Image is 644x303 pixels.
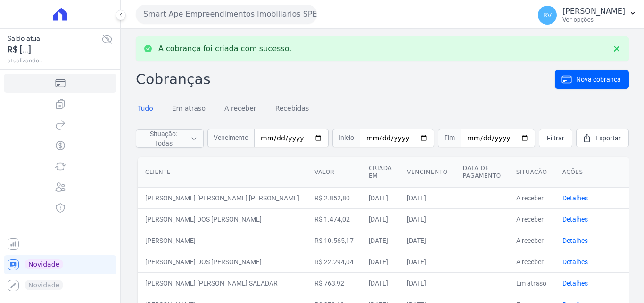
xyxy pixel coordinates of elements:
[8,34,101,43] span: Saldo atual
[8,56,101,65] span: atualizando...
[399,208,455,230] td: [DATE]
[399,187,455,208] td: [DATE]
[509,272,555,294] td: Em atraso
[138,272,307,294] td: [PERSON_NAME] [PERSON_NAME] SALADAR
[361,208,399,230] td: [DATE]
[562,7,625,16] p: [PERSON_NAME]
[138,230,307,251] td: [PERSON_NAME]
[170,97,207,121] a: Em atraso
[595,133,621,143] span: Exportar
[562,16,625,24] p: Ver opções
[136,97,155,121] a: Tudo
[543,12,552,18] span: RV
[361,187,399,208] td: [DATE]
[4,255,116,274] a: Novidade
[138,251,307,272] td: [PERSON_NAME] DOS [PERSON_NAME]
[576,129,629,147] a: Exportar
[555,157,629,188] th: Ações
[307,230,361,251] td: R$ 10.565,17
[142,129,185,148] span: Situação: Todas
[562,279,588,287] a: Detalhes
[530,2,644,28] button: RV [PERSON_NAME] Ver opções
[307,272,361,294] td: R$ 763,92
[509,187,555,208] td: A receber
[136,69,555,90] h2: Cobranças
[307,187,361,208] td: R$ 2.852,80
[399,272,455,294] td: [DATE]
[307,208,361,230] td: R$ 1.474,02
[562,194,588,202] a: Detalhes
[509,230,555,251] td: A receber
[509,157,555,188] th: Situação
[25,259,63,269] span: Novidade
[361,272,399,294] td: [DATE]
[399,230,455,251] td: [DATE]
[399,157,455,188] th: Vencimento
[361,157,399,188] th: Criada em
[562,258,588,266] a: Detalhes
[8,74,113,295] nav: Sidebar
[562,237,588,244] a: Detalhes
[158,44,291,53] p: A cobrança foi criada com sucesso.
[361,251,399,272] td: [DATE]
[399,251,455,272] td: [DATE]
[136,129,204,148] button: Situação: Todas
[332,129,360,147] span: Início
[8,43,101,56] span: R$ [...]
[307,251,361,272] td: R$ 22.294,04
[361,230,399,251] td: [DATE]
[509,251,555,272] td: A receber
[138,187,307,208] td: [PERSON_NAME] [PERSON_NAME] [PERSON_NAME]
[273,97,311,121] a: Recebidas
[539,129,572,147] a: Filtrar
[509,208,555,230] td: A receber
[223,97,258,121] a: A receber
[547,133,564,143] span: Filtrar
[138,208,307,230] td: [PERSON_NAME] DOS [PERSON_NAME]
[576,75,621,84] span: Nova cobrança
[438,129,461,147] span: Fim
[555,70,629,89] a: Nova cobrança
[136,5,317,24] button: Smart Ape Empreendimentos Imobiliarios SPE LTDA
[307,157,361,188] th: Valor
[207,129,254,147] span: Vencimento
[455,157,509,188] th: Data de pagamento
[562,216,588,223] a: Detalhes
[138,157,307,188] th: Cliente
